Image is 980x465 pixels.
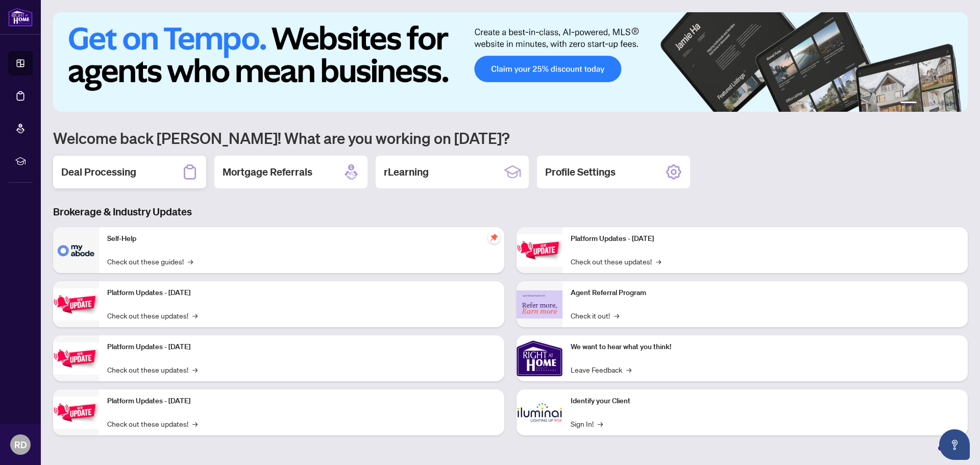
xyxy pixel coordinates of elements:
[107,396,496,407] p: Platform Updates - [DATE]
[223,165,312,179] h2: Mortgage Referrals
[14,437,27,452] span: RD
[384,165,429,179] h2: rLearning
[107,256,193,267] a: Check out these guides!→
[626,364,631,375] span: →
[53,128,968,148] h1: Welcome back [PERSON_NAME]! What are you working on [DATE]?
[192,418,198,429] span: →
[53,12,968,112] img: Slide 0
[107,418,198,429] a: Check out these updates!→
[107,233,496,244] p: Self-Help
[545,165,616,179] h2: Profile Settings
[900,102,917,106] button: 1
[571,341,960,353] p: We want to hear what you think!
[614,310,619,321] span: →
[571,364,631,375] a: Leave Feedback→
[192,364,198,375] span: →
[53,227,99,273] img: Self-Help
[107,364,198,375] a: Check out these updates!→
[53,288,99,321] img: Platform Updates - September 16, 2025
[517,335,562,381] img: We want to hear what you think!
[929,102,933,106] button: 3
[107,341,496,353] p: Platform Updates - [DATE]
[488,231,500,243] span: pushpin
[8,8,33,27] img: logo
[517,389,562,435] img: Identify your Client
[188,256,193,267] span: →
[939,429,970,460] button: Open asap
[53,342,99,375] img: Platform Updates - July 21, 2025
[945,102,949,106] button: 5
[571,233,960,244] p: Platform Updates - [DATE]
[921,102,925,106] button: 2
[598,418,603,429] span: →
[656,256,661,267] span: →
[517,290,562,319] img: Agent Referral Program
[571,256,661,267] a: Check out these updates!→
[53,205,968,219] h3: Brokerage & Industry Updates
[937,102,941,106] button: 4
[571,396,960,407] p: Identify your Client
[192,310,198,321] span: →
[61,165,136,179] h2: Deal Processing
[107,287,496,299] p: Platform Updates - [DATE]
[517,234,562,266] img: Platform Updates - June 23, 2025
[571,287,960,299] p: Agent Referral Program
[571,418,603,429] a: Sign In!→
[53,397,99,429] img: Platform Updates - July 8, 2025
[107,310,198,321] a: Check out these updates!→
[953,102,958,106] button: 6
[571,310,619,321] a: Check it out!→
